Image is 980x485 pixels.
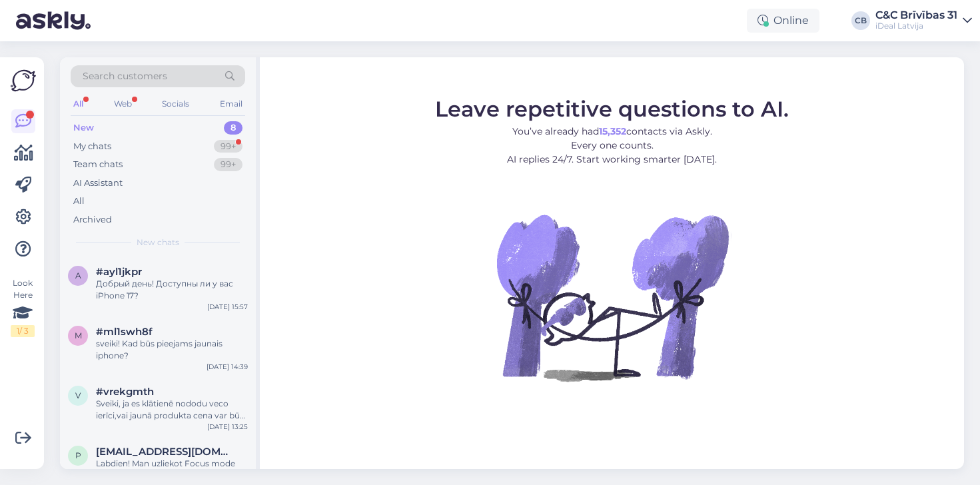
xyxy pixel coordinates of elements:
[207,422,248,432] div: [DATE] 13:25
[435,125,789,167] p: You’ve already had contacts via Askly. Every one counts. AI replies 24/7. Start working smarter [...
[96,338,248,362] div: sveiki! Kad būs pieejams jaunais iphone?
[96,386,154,398] span: #vrekgmth
[96,458,248,482] div: Labdien! Man uzliekot Focus mode nepiedāvā izslēgt miglainību( Dim lock blur) miega fokusā un kā ...
[214,158,243,171] div: 99+
[73,195,85,208] div: All
[71,95,86,113] div: All
[73,121,94,135] div: New
[599,125,626,137] b: 15,352
[875,21,957,31] div: iDeal Latvija
[217,95,245,113] div: Email
[73,177,123,190] div: AI Assistant
[11,277,35,337] div: Look Here
[96,446,235,458] span: patricijawin@gmail.com
[96,326,153,338] span: #ml1swh8f
[83,69,167,83] span: Search customers
[111,95,135,113] div: Web
[214,140,243,153] div: 99+
[11,68,36,93] img: Askly Logo
[207,302,248,312] div: [DATE] 15:57
[747,9,819,33] div: Online
[73,140,111,153] div: My chats
[851,11,870,30] div: CB
[224,121,243,135] div: 8
[75,270,81,280] span: a
[96,266,142,278] span: #ayl1jkpr
[11,325,35,337] div: 1 / 3
[96,398,248,422] div: Sveiki, ja es klātienē nododu veco ierīci,vai jaunā produkta cena var būt mazāka nekā vecās ierīces?
[875,10,972,31] a: C&C Brīvības 31iDeal Latvija
[75,390,81,400] span: v
[75,450,81,460] span: p
[73,158,123,171] div: Team chats
[137,237,179,248] span: New chats
[435,96,789,122] span: Leave repetitive questions to AI.
[207,362,248,372] div: [DATE] 14:39
[75,330,82,340] span: m
[96,278,248,302] div: Добрый день! Доступны ли у вас iPhone 17?
[159,95,192,113] div: Socials
[492,177,732,417] img: No Chat active
[875,10,957,21] div: C&C Brīvības 31
[73,213,112,227] div: Archived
